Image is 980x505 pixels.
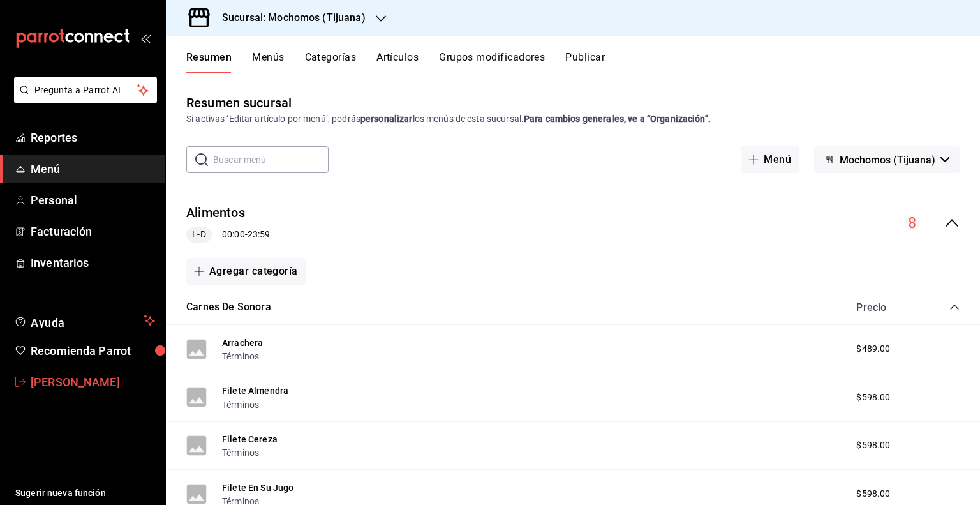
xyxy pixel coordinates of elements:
span: Inventarios [31,254,155,271]
span: Ayuda [31,313,138,328]
div: collapse-menu-row [166,193,980,253]
input: Buscar menú [213,147,329,172]
strong: Para cambios generales, ve a “Organización”. [524,114,711,124]
div: Precio [843,301,925,313]
span: Mochomos (Tijuana) [840,154,935,166]
button: Publicar [565,51,605,73]
button: Términos [222,398,259,411]
span: [PERSON_NAME] [31,373,155,391]
span: Facturación [31,223,155,240]
span: L-D [187,228,211,241]
span: Recomienda Parrot [31,342,155,359]
h3: Sucursal: Mochomos (Tijuana) [212,10,366,26]
span: Reportes [31,129,155,146]
button: Términos [222,446,259,459]
button: Carnes De Sonora [186,300,271,315]
button: Mochomos (Tijuana) [814,146,960,173]
span: $598.00 [856,439,890,452]
button: collapse-category-row [949,302,960,312]
button: Términos [222,350,259,363]
button: open_drawer_menu [140,33,151,43]
button: Menús [252,51,284,73]
button: Menú [741,146,799,173]
button: Grupos modificadores [439,51,545,73]
div: navigation tabs [186,51,980,73]
button: Filete Almendra [222,384,288,397]
div: Resumen sucursal [186,93,292,112]
button: Filete En Su Jugo [222,481,294,494]
span: Sugerir nueva función [15,486,155,500]
button: Alimentos [186,204,245,222]
span: Pregunta a Parrot AI [34,84,137,97]
span: $598.00 [856,487,890,501]
button: Resumen [186,51,232,73]
button: Categorías [305,51,357,73]
button: Artículos [376,51,419,73]
a: Pregunta a Parrot AI [9,93,157,106]
strong: personalizar [360,114,413,124]
span: Personal [31,192,155,209]
div: 00:00 - 23:59 [186,227,270,243]
span: $598.00 [856,391,890,404]
span: Menú [31,160,155,177]
span: $489.00 [856,342,890,356]
button: Arrachera [222,336,263,349]
div: Si activas ‘Editar artículo por menú’, podrás los menús de esta sucursal. [186,112,960,126]
button: Filete Cereza [222,433,278,446]
button: Agregar categoría [186,258,306,285]
button: Pregunta a Parrot AI [14,77,157,103]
